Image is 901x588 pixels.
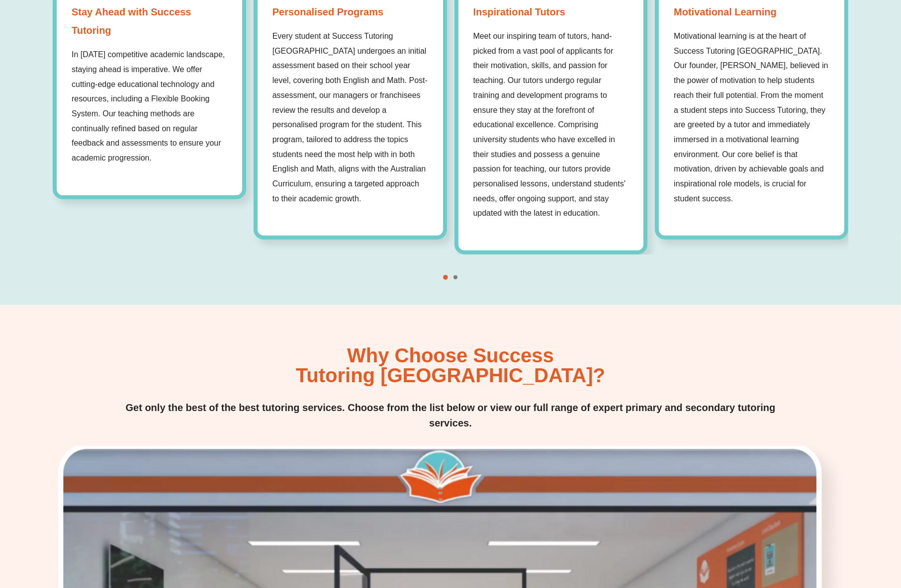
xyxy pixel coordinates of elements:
[851,540,901,588] iframe: Chat Widget
[272,3,428,21] strong: Personalised Programs
[296,345,605,385] h2: Why Choose Success Tutoring [GEOGRAPHIC_DATA]?
[72,47,227,166] p: In [DATE] competitive academic landscape, staying ahead is imperative. We offer cutting-edge educ...
[473,29,629,221] p: Meet our inspiring team of tutors, hand-picked from a vast pool of applicants for their motivatio...
[272,29,428,206] p: Every student at Success Tutoring [GEOGRAPHIC_DATA] undergoes an initial assessment based on thei...
[473,3,629,21] strong: Inspirational Tutors
[108,400,793,431] p: Get only the best of the best tutoring services. Choose from the list below or view our full rang...
[674,3,829,21] strong: Motivational Learning
[72,3,227,40] strong: Stay Ahead with Success Tutoring
[674,29,829,206] p: Motivational learning is at the heart of Success Tutoring [GEOGRAPHIC_DATA]. Our founder, [PERSON...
